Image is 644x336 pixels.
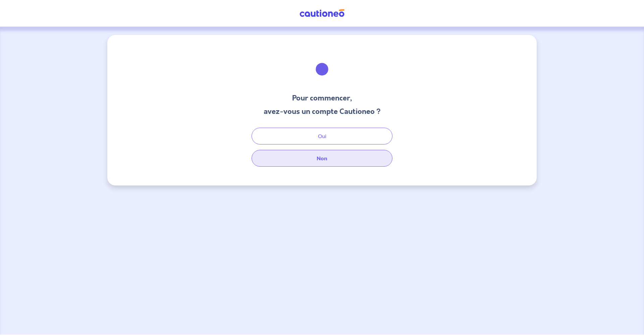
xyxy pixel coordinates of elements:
[252,128,392,144] button: Oui
[264,93,381,103] h3: Pour commencer,
[297,9,347,17] img: Cautioneo
[304,51,340,87] img: illu_welcome.svg
[264,106,381,117] h3: avez-vous un compte Cautioneo ?
[252,150,392,167] button: Non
